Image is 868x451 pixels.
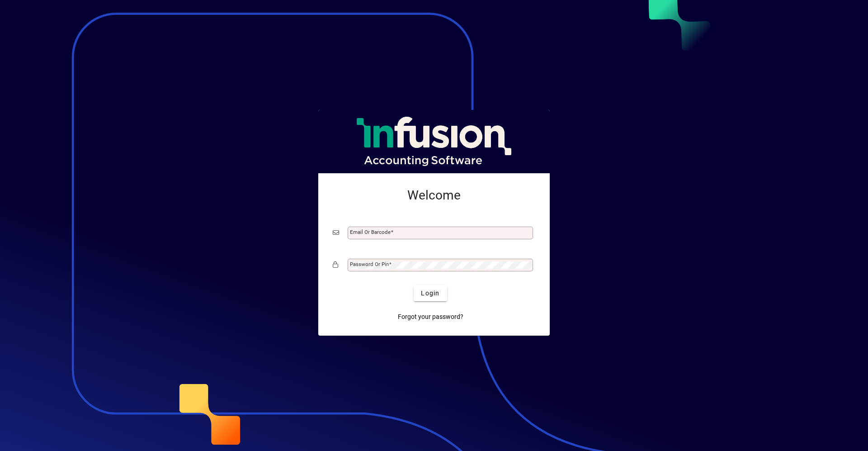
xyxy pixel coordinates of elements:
[414,285,447,301] button: Login
[421,289,439,298] span: Login
[398,312,463,322] span: Forgot your password?
[350,261,389,267] mat-label: Password or Pin
[333,188,535,203] h2: Welcome
[350,229,391,235] mat-label: Email or Barcode
[394,309,467,325] a: Forgot your password?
